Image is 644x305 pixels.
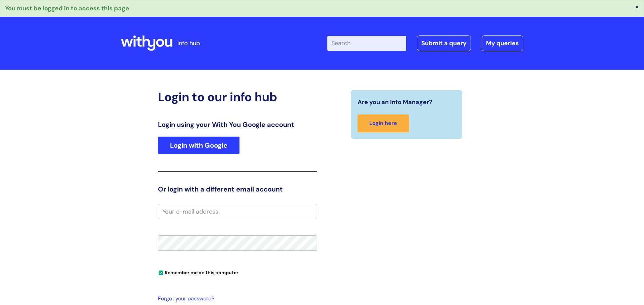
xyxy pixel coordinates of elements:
h3: Login using your With You Google account [158,121,317,129]
div: You can uncheck this option if you're logging in from a shared device [158,267,317,278]
span: Are you an Info Manager? [358,97,432,107]
a: Login here [358,115,409,132]
input: Your e-mail address [158,204,317,219]
input: Remember me on this computer [159,271,163,275]
h2: Login to our info hub [158,90,317,104]
a: Forgot your password? [158,294,314,304]
h3: Or login with a different email account [158,185,317,193]
a: My queries [482,35,523,51]
a: Submit a query [417,35,471,51]
input: Search [327,36,406,51]
p: info hub [177,38,200,49]
button: × [635,4,639,10]
a: Login with Google [158,137,239,154]
label: Remember me on this computer [158,268,238,276]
